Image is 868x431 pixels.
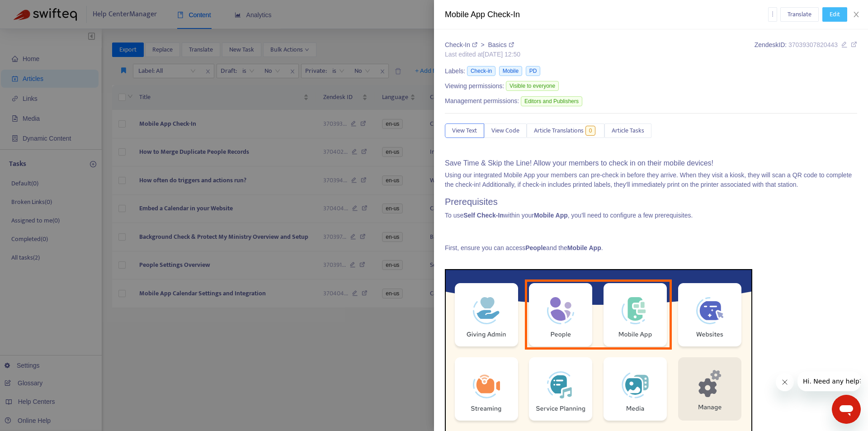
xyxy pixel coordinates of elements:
button: View Code [484,123,527,138]
div: > [445,40,520,50]
strong: Self Check-In [463,212,504,219]
span: Article Tasks [612,126,644,136]
span: Labels: [445,66,465,76]
span: Management permissions: [445,96,519,106]
span: Visible to everyone [506,81,559,91]
span: Check-in [467,66,495,76]
iframe: Button to launch messaging window [832,395,861,424]
h2: Prerequisites [445,196,857,207]
span: more [769,11,776,17]
button: View Text [445,123,484,138]
button: Translate [780,7,819,22]
div: Mobile App Check-In [445,9,768,21]
span: PD [526,66,541,76]
a: Check-In [445,41,479,48]
button: more [768,7,777,22]
div: Last edited at [DATE] 12:50 [445,50,520,59]
strong: Mobile App [567,244,601,251]
button: Article Tasks [604,123,651,138]
span: View Text [452,126,477,136]
iframe: Close message [776,373,794,391]
span: Edit [830,9,840,19]
div: Zendesk ID: [755,40,857,59]
iframe: Message from company [797,371,861,391]
p: To use within your , you'll need to configure a few prerequisites. [445,211,857,220]
span: Editors and Publishers [521,96,582,106]
span: Hi. Need any help? [5,6,65,14]
span: Article Translations [534,126,584,136]
button: Close [850,10,863,19]
span: 37039307820443 [788,41,838,48]
span: 0 [585,126,596,136]
h4: Save Time & Skip the Line! Allow your members to check in on their mobile devices! [445,159,857,167]
strong: Mobile App [534,212,568,219]
span: Viewing permissions: [445,81,504,91]
button: Article Translations0 [527,123,604,138]
button: Edit [822,7,847,22]
strong: People [525,244,546,251]
span: Mobile [499,66,522,76]
span: Translate [788,9,811,19]
p: First, ensure you can access and the . [445,243,857,262]
a: Basics [488,41,514,48]
span: close [853,11,860,18]
span: View Code [491,126,519,136]
p: Using our integrated Mobile App your members can pre-check in before they arrive. When they visit... [445,171,857,189]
